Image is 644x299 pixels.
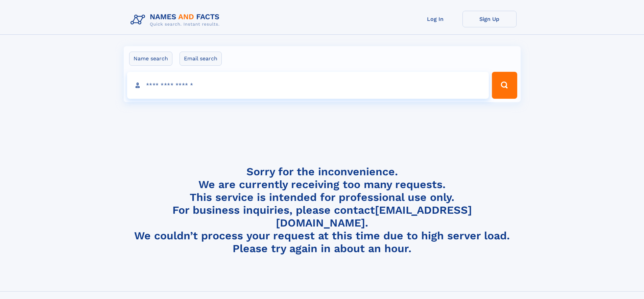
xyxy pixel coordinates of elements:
[128,11,225,29] img: Logo Names and Facts
[127,72,489,99] input: search input
[180,52,222,66] label: Email search
[462,11,517,27] a: Sign Up
[276,204,472,229] a: [EMAIL_ADDRESS][DOMAIN_NAME]
[408,11,462,27] a: Log In
[492,72,517,99] button: Search Button
[128,165,517,255] h4: Sorry for the inconvenience. We are currently receiving too many requests. This service is intend...
[129,52,172,66] label: Name search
